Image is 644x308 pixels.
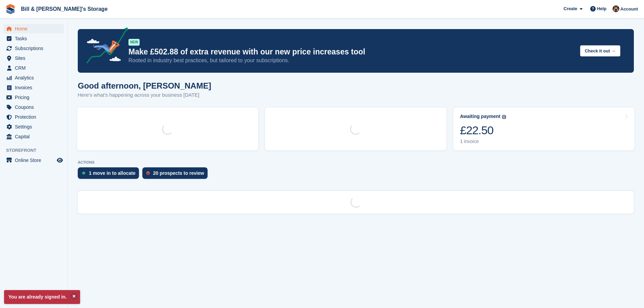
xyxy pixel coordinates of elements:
a: menu [3,63,64,73]
div: 20 prospects to review [153,170,204,176]
span: Sites [15,53,55,63]
span: Online Store [15,156,55,165]
img: stora-icon-8386f47178a22dfd0bd8f6a31ec36ba5ce8667c1dd55bd0f319d3a0aa187defe.svg [5,4,16,14]
a: menu [3,83,64,92]
span: CRM [15,63,55,73]
a: menu [3,93,64,102]
span: Coupons [15,102,55,112]
a: menu [3,34,64,43]
a: menu [3,73,64,82]
h1: Good afternoon, [PERSON_NAME] [78,81,211,90]
img: move_ins_to_allocate_icon-fdf77a2bb77ea45bf5b3d319d69a93e2d87916cf1d5bf7949dd705db3b84f3ca.svg [82,171,86,175]
a: menu [3,102,64,112]
img: icon-info-grey-7440780725fd019a000dd9b08b2336e03edf1995a4989e88bcd33f0948082b44.svg [502,115,506,119]
a: menu [3,122,64,132]
a: 1 move in to allocate [78,167,142,182]
a: Bill & [PERSON_NAME]'s Storage [18,3,110,15]
p: Here's what's happening across your business [DATE] [78,91,211,99]
p: Rooted in industry best practices, but tailored to your subscriptions. [128,57,575,64]
span: Home [15,24,55,33]
a: menu [3,44,64,53]
a: menu [3,132,64,141]
span: Account [620,6,638,13]
span: Settings [15,122,55,132]
span: Create [564,5,577,12]
img: price-adjustments-announcement-icon-8257ccfd72463d97f412b2fc003d46551f7dbcb40ab6d574587a9cd5c0d94... [81,27,128,66]
span: Help [597,5,606,12]
span: Tasks [15,34,55,43]
img: prospect-51fa495bee0391a8d652442698ab0144808aea92771e9ea1ae160a38d050c398.svg [146,171,150,175]
a: menu [3,53,64,63]
span: Protection [15,112,55,122]
button: Check it out → [580,45,620,56]
a: menu [3,112,64,122]
span: Pricing [15,93,55,102]
span: Capital [15,132,55,141]
div: 1 invoice [460,139,506,144]
a: Preview store [56,156,64,164]
p: Make £502.88 of extra revenue with our new price increases tool [128,47,575,57]
span: Analytics [15,73,55,82]
a: menu [3,156,64,165]
div: £22.50 [460,123,506,137]
div: NEW [128,39,140,46]
div: Awaiting payment [460,114,501,119]
a: 20 prospects to review [142,167,211,182]
a: menu [3,24,64,33]
span: Invoices [15,83,55,92]
a: Awaiting payment £22.50 1 invoice [453,108,635,150]
div: 1 move in to allocate [89,170,136,176]
span: Subscriptions [15,44,55,53]
span: Storefront [6,147,67,154]
p: ACTIONS [78,160,634,165]
img: Jack Bottesch [613,5,619,12]
p: You are already signed in. [4,290,80,304]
